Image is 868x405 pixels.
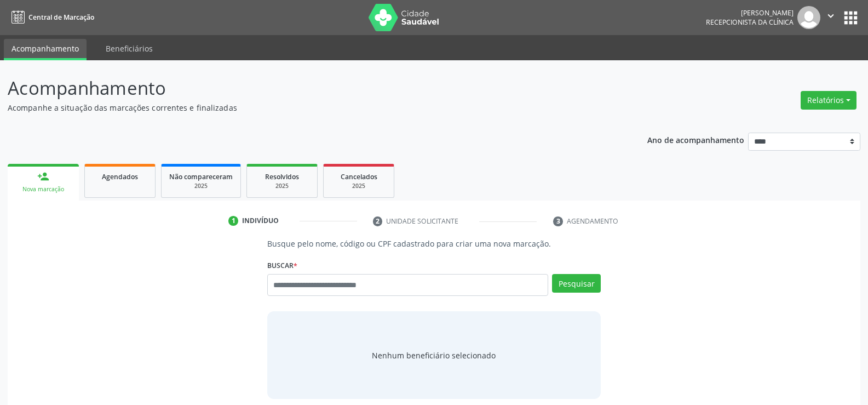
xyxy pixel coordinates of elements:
[8,102,605,113] p: Acompanhe a situação das marcações correntes e finalizadas
[820,6,841,29] button: 
[341,172,377,181] span: Cancelados
[706,8,794,18] div: [PERSON_NAME]
[841,8,860,27] button: apps
[15,185,71,193] div: Nova marcação
[98,39,160,58] a: Beneficiários
[4,39,87,60] a: Acompanhamento
[267,257,297,274] label: Buscar
[825,10,837,22] i: 
[8,75,605,102] p: Acompanhamento
[647,133,744,146] p: Ano de acompanhamento
[265,172,299,181] span: Resolvidos
[706,18,794,27] span: Recepcionista da clínica
[8,8,94,26] a: Central de Marcação
[169,172,233,181] span: Não compareceram
[242,216,279,226] div: Indivíduo
[267,238,601,249] p: Busque pelo nome, código ou CPF cadastrado para criar uma nova marcação.
[102,172,138,181] span: Agendados
[169,182,233,190] div: 2025
[372,350,496,361] span: Nenhum beneficiário selecionado
[797,6,820,29] img: img
[331,182,386,190] div: 2025
[801,91,856,110] button: Relatórios
[228,216,238,226] div: 1
[552,274,601,293] button: Pesquisar
[255,182,309,190] div: 2025
[37,170,49,182] div: person_add
[28,13,94,22] span: Central de Marcação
